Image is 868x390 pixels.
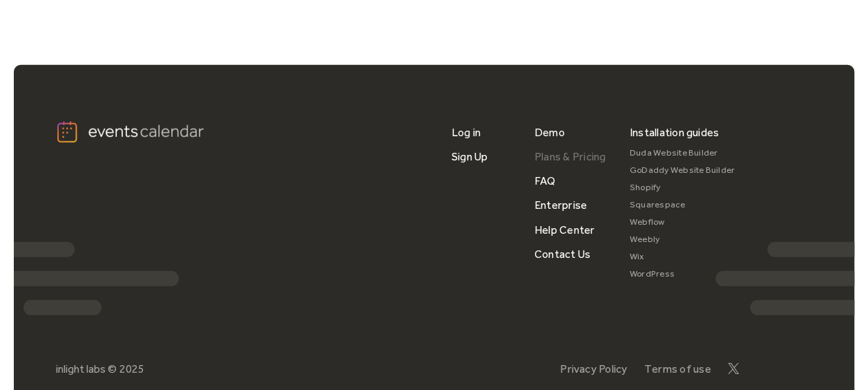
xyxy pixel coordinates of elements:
a: FAQ [534,169,556,193]
a: Privacy Policy [560,362,627,375]
a: Demo [534,120,565,145]
a: Terms of use [644,362,711,375]
a: Help Center [534,218,595,242]
a: Contact Us [534,242,590,266]
a: Plans & Pricing [534,145,606,169]
a: Webflow [630,214,735,231]
a: GoDaddy Website Builder [630,162,735,179]
a: Shopify [630,179,735,196]
a: Sign Up [452,145,488,169]
a: Squarespace [630,196,735,214]
a: Duda Website Builder [630,145,735,162]
div: Installation guides [630,120,720,145]
a: Log in [452,120,481,145]
a: Enterprise [534,193,587,217]
a: WordPress [630,266,735,283]
div: 2025 [119,362,144,375]
a: Weebly [630,231,735,248]
a: Wix [630,248,735,266]
div: inlight labs © [56,362,117,375]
